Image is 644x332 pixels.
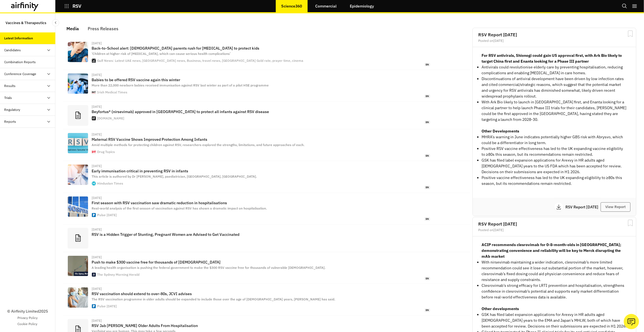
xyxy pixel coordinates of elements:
img: smh.ico [92,273,96,277]
a: [DATE]Maternal RSV Vaccine Shows Improved Protection Among InfantsAmid multiple methods for prote... [63,129,470,161]
div: [DATE] [92,73,430,76]
a: [DATE]RSV is a Hidden Trigger of Stunting, Pregnant Women are Advised to Get Vaccinated [63,224,470,252]
span: Real-world analysis of the first season of vaccination against RSV has shown a dramatic impact on... [92,206,267,210]
li: GSK has filed label expansion applications for Arexvy in HR adults aged [DEMOGRAPHIC_DATA] years ... [482,157,627,175]
div: Hindustan Times [97,182,123,185]
div: Posted on [DATE] [478,39,630,42]
a: [DATE]Back-to-School alert: [DEMOGRAPHIC_DATA] parents rush for [MEDICAL_DATA] to protect kids‘Ch... [63,38,470,70]
div: Posted on [DATE] [478,228,630,232]
button: RSV [64,1,81,11]
p: With nirsevimab maintaining a wider indication, clesrovimab’s more limited recommendation could s... [482,259,627,283]
svg: Bookmark Report [627,219,634,226]
p: Discontinuations of antiviral development have been driven by low infection rates and cited comme... [482,76,627,99]
img: favicon.ico [92,59,96,63]
img: b92a7c8ece2d846a5846d914e1a2947216a598f9-1800x1200.jpg [68,133,88,153]
h2: RSV Report [DATE] [478,222,630,226]
p: RSV Report [DATE] [565,205,601,209]
span: en [425,95,430,98]
img: GettyImages-2197154077-RSV-620.webp [68,73,88,94]
img: cropped-PULSE-app-icon_512x512px-180x180.jpg [92,304,96,308]
img: gulfnews%2Fimport%2F2020%2F09%2F09%2FExperts-said-vaccinating-children-against-influenza-reduces-... [68,42,88,62]
div: Trials [4,95,12,100]
li: Positive RSV vaccine effectiveness has led to the UK expanding vaccine eligibility to ≥80s this s... [482,146,627,157]
div: [DOMAIN_NAME] [97,117,124,120]
p: Early immunisation critical in preventing RSV in infants [92,169,430,173]
a: [DATE]Push to make $300 vaccine free for thousands of [DEMOGRAPHIC_DATA]A leading health organisa... [63,252,470,284]
p: First season with RSV vaccination saw dramatic reduction in hospitalisations [92,201,430,205]
p: GSK has filed label expansion applications for Arexvy in HR adults aged [DEMOGRAPHIC_DATA] years ... [482,312,627,329]
img: hospital.jpg [68,196,88,217]
img: imt-favicon.png [92,90,96,94]
span: en [425,308,430,312]
button: Close Sidebar [52,19,59,26]
a: [DATE]Early immunisation critical in preventing RSV in infantsThis article is authored by Dr [PER... [63,161,470,193]
div: The Sydney Morning Herald [97,273,139,276]
img: icon-512x512.png [92,182,96,185]
svg: Bookmark Report [627,30,634,37]
p: © Airfinity Limited 2025 [7,308,48,314]
strong: Other developments [482,306,519,311]
p: Beyfortus® (nirsevimab) approved in [GEOGRAPHIC_DATA] to protect all infants against RSV disease [92,109,430,114]
p: Maternal RSV Vaccine Shows Improved Protection Among Infants [92,137,430,142]
button: View Report [601,202,630,212]
span: en [425,217,430,221]
img: favicon.ico [92,150,96,154]
span: en [425,277,430,280]
div: Results [4,83,16,88]
p: RSV [73,4,81,9]
div: Regulatory [4,107,20,112]
li: Positive vaccine effectiveness has led to the UK expanding eligibility to ≥80s this season, but i... [482,175,627,187]
div: Gulf News: Latest UAE news, [GEOGRAPHIC_DATA] news, Business, travel news, [GEOGRAPHIC_DATA] Gold... [97,59,303,62]
div: [DATE] [92,256,430,259]
p: With Ark Bio likely to launch in [GEOGRAPHIC_DATA] first, and Enanta looking for a clinical partn... [482,99,627,122]
p: RSV vaccination should extend to over-80s, JCVI advises [92,292,430,296]
strong: Other Developments [482,129,519,134]
div: [DATE] [92,319,430,322]
div: [DATE] [92,42,430,45]
div: Reports [4,119,16,124]
h2: RSV Report [DATE] [478,32,630,37]
p: Science360 [281,4,302,8]
span: Amid multiple methods for protecting children against RSV, researchers explored the strengths, li... [92,143,304,147]
p: Antivirals could revolutionise elderly care by preventing hospitalisation, reducing complications... [482,64,627,76]
span: en [425,63,430,67]
div: Latest Information [4,36,33,41]
img: U-WIN--designed-on-the-lines-on-the-Covid-19-vacci_1693419487003_1755343611219.jpg [68,165,88,185]
div: [DATE] [92,228,430,231]
button: Ask our analysts [624,314,639,329]
span: en [425,154,430,158]
div: [DATE] [92,287,430,290]
strong: For RSV antivirals, Shionogi could gain US approval first, with Ark Bio likely to target China fi... [482,53,622,64]
span: en [425,121,430,124]
button: Search [622,1,627,11]
div: Irish Medical Times [97,91,127,94]
span: The RSV vaccination programme in older adults should be expanded to include those over the age of... [92,297,335,301]
span: More than 22,000 newborn babies received immunisation against RSV last winter as part of a pilot ... [92,83,269,87]
div: [DATE] [92,105,430,108]
strong: ACIP recommends clesrovimab for 0-8-month-olds in [GEOGRAPHIC_DATA]; demonstrating convenience an... [482,242,621,259]
img: cropped-PULSE-app-icon_512x512px-180x180.jpg [92,213,96,217]
div: Drug Topics [97,150,115,154]
li: MHRA’s warning in June indicates potentially higher GBS risk with Abrysvo, which could be a diffe... [482,134,627,146]
div: Candidates [4,48,21,53]
div: Pulse [DATE] [97,213,117,217]
span: A leading health organisation is pushing the federal government to make the $300 RSV vaccine free... [92,265,325,270]
img: c3065dcae6128d06edaa8dd9314625ad471cb6cb [68,256,88,276]
p: RSV Jab [PERSON_NAME] Older Adults From Hospitalisation [92,323,430,328]
img: faviconV2 [92,116,96,120]
a: [DATE]First season with RSV vaccination saw dramatic reduction in hospitalisationsReal-world anal... [63,193,470,224]
p: Babies to be offered RSV vaccine again this winter [92,78,430,82]
div: Conference Coverage [4,71,37,76]
img: PCNs-should-prioritise-vaccination-of-care-home-residents.jpg [68,287,88,308]
div: Media [66,24,79,33]
div: [DATE] [92,164,430,168]
a: [DATE]Beyfortus® (nirsevimab) approved in [GEOGRAPHIC_DATA] to protect all infants against RSV di... [63,102,470,129]
a: Privacy Policy [17,315,38,320]
p: Push to make $300 vaccine free for thousands of [DEMOGRAPHIC_DATA] [92,260,430,264]
a: Cookie Policy [18,321,38,326]
div: [DATE] [92,196,430,200]
p: Vaccines & Therapeutics [6,18,46,28]
span: This article is authored by Dr [PERSON_NAME], paediatrician, [GEOGRAPHIC_DATA], [GEOGRAPHIC_DATA]. [92,174,257,178]
div: [DATE] [92,133,430,136]
span: ‘Children at higher risk of [MEDICAL_DATA], which can cause serious health complications’ [92,52,231,56]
